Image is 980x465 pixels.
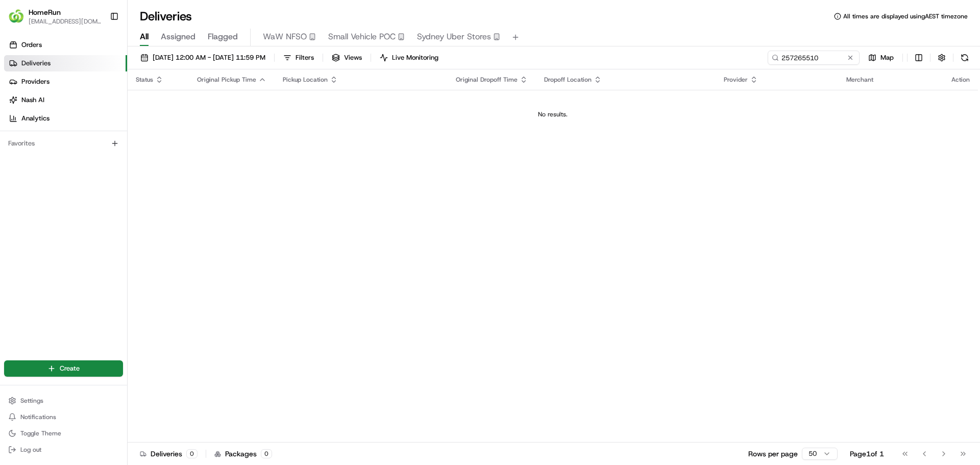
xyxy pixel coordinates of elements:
button: Views [327,51,366,65]
span: Assigned [161,31,195,43]
span: [DATE] 12:00 AM - [DATE] 11:59 PM [153,53,265,62]
a: Orders [4,37,127,53]
span: Live Monitoring [392,53,438,62]
button: [DATE] 12:00 AM - [DATE] 11:59 PM [136,51,270,65]
button: HomeRunHomeRun[EMAIL_ADDRESS][DOMAIN_NAME] [4,4,106,29]
span: Status [136,76,153,84]
input: Type to search [768,51,860,65]
span: All [140,31,149,43]
span: Sydney Uber Stores [417,31,491,43]
img: HomeRun [8,8,24,25]
span: Notifications [20,413,56,421]
span: Log out [20,446,41,454]
span: Original Pickup Time [197,76,256,84]
span: Pickup Location [283,76,328,84]
div: 0 [186,449,198,458]
button: HomeRun [29,7,61,17]
span: Orders [21,40,42,50]
span: All times are displayed using AEST timezone [843,12,968,20]
span: Provider [724,76,748,84]
p: Rows per page [748,449,798,459]
span: Small Vehicle POC [328,31,396,43]
span: Deliveries [21,59,51,68]
a: Analytics [4,110,127,127]
button: [EMAIL_ADDRESS][DOMAIN_NAME] [29,17,102,26]
span: Toggle Theme [20,429,61,437]
button: Filters [279,51,318,65]
button: Notifications [4,410,123,424]
h1: Deliveries [140,8,192,25]
button: Create [4,360,123,377]
div: No results. [132,110,974,118]
span: WaW NFSO [263,31,307,43]
button: Log out [4,443,123,457]
button: Refresh [958,51,972,65]
a: Providers [4,74,127,90]
div: Packages [214,449,272,459]
span: Create [60,364,80,373]
div: Action [951,76,970,84]
button: Live Monitoring [375,51,443,65]
span: Dropoff Location [544,76,592,84]
button: Toggle Theme [4,426,123,440]
div: Page 1 of 1 [850,449,884,459]
div: Deliveries [140,449,198,459]
span: Analytics [21,114,50,123]
button: Settings [4,394,123,408]
a: Nash AI [4,92,127,108]
span: Flagged [208,31,238,43]
span: Filters [296,53,314,62]
button: Map [864,51,898,65]
span: Views [344,53,362,62]
span: Nash AI [21,95,44,105]
div: 0 [261,449,272,458]
span: Original Dropoff Time [456,76,518,84]
a: Deliveries [4,55,127,71]
div: Favorites [4,135,123,152]
span: Merchant [846,76,873,84]
span: Map [880,53,894,62]
span: Providers [21,77,50,86]
span: Settings [20,397,43,405]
